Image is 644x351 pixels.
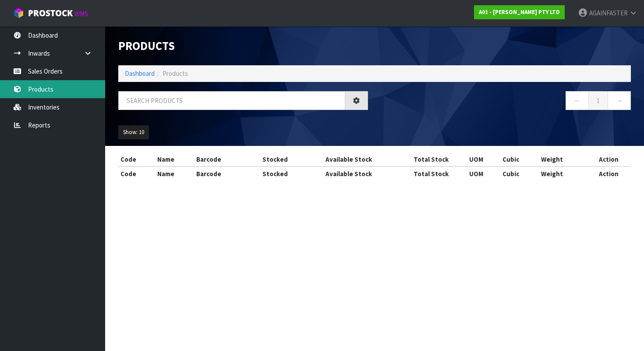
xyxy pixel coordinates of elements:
[13,7,24,18] img: cube-alt.png
[125,69,155,78] a: Dashboard
[118,125,149,139] button: Show: 10
[608,91,631,110] a: →
[118,91,345,110] input: Search products
[587,152,631,167] th: Action
[302,152,395,167] th: Available Stock
[589,9,628,17] span: AGAINFASTER
[539,167,587,181] th: Weight
[566,91,589,110] a: ←
[479,8,560,16] strong: A01 - [PERSON_NAME] PTY LTD
[155,152,194,167] th: Name
[500,152,539,167] th: Cubic
[588,91,608,110] a: 1
[118,152,155,167] th: Code
[163,69,188,78] span: Products
[587,167,631,181] th: Action
[467,152,501,167] th: UOM
[248,167,302,181] th: Stocked
[539,152,587,167] th: Weight
[467,167,501,181] th: UOM
[155,167,194,181] th: Name
[118,39,368,52] h1: Products
[248,152,302,167] th: Stocked
[500,167,539,181] th: Cubic
[302,167,395,181] th: Available Stock
[118,167,155,181] th: Code
[194,152,248,167] th: Barcode
[395,152,467,167] th: Total Stock
[74,10,88,18] small: WMS
[194,167,248,181] th: Barcode
[28,7,73,19] span: ProStock
[381,91,631,113] nav: Page navigation
[395,167,467,181] th: Total Stock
